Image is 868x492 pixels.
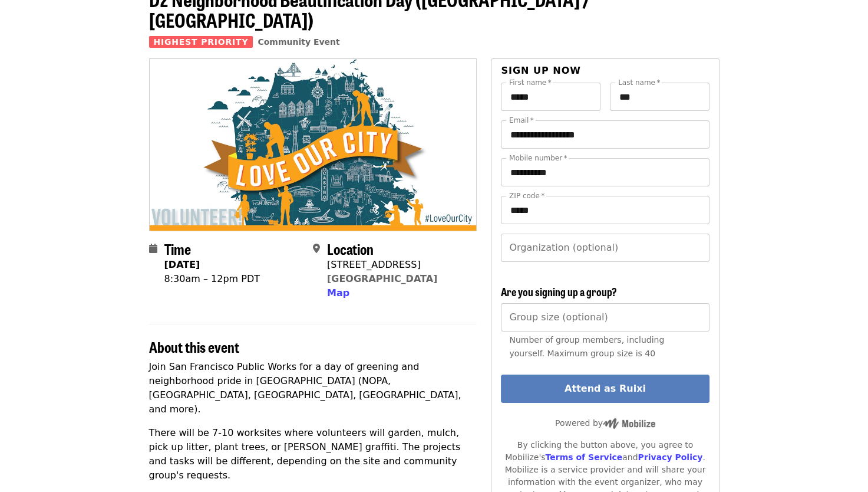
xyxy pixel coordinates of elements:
[149,336,239,357] span: About this event
[164,272,260,286] div: 8:30am – 12pm PDT
[164,259,200,270] strong: [DATE]
[501,303,709,332] input: [object Object]
[149,360,477,416] p: Join San Francisco Public Works for a day of greening and neighborhood pride in [GEOGRAPHIC_DATA]...
[501,375,709,403] button: Attend as Ruixi
[509,155,567,162] label: Mobile number
[327,273,437,284] a: [GEOGRAPHIC_DATA]
[501,65,581,76] span: Sign up now
[327,258,437,272] div: [STREET_ADDRESS]
[164,238,191,259] span: Time
[150,59,477,230] img: D2 Neighborhood Beautification Day (Russian Hill / Fillmore) organized by SF Public Works
[149,426,477,483] p: There will be 7-10 worksites where volunteers will garden, mulch, pick up litter, plant trees, or...
[258,37,339,47] a: Community Event
[603,418,655,429] img: Powered by Mobilize
[501,158,709,186] input: Mobile number
[509,335,664,358] span: Number of group members, including yourself. Maximum group size is 40
[638,452,702,462] a: Privacy Policy
[618,79,660,86] label: Last name
[313,243,320,254] i: map-marker-alt icon
[501,284,617,299] span: Are you signing up a group?
[501,196,709,224] input: ZIP code
[509,79,552,86] label: First name
[327,287,349,299] span: Map
[509,117,534,124] label: Email
[610,83,709,111] input: Last name
[327,286,349,300] button: Map
[545,452,622,462] a: Terms of Service
[501,83,600,111] input: First name
[149,243,157,254] i: calendar icon
[501,120,709,149] input: Email
[327,238,374,259] span: Location
[509,192,544,199] label: ZIP code
[149,36,253,48] span: Highest Priority
[555,418,655,428] span: Powered by
[501,234,709,262] input: Organization (optional)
